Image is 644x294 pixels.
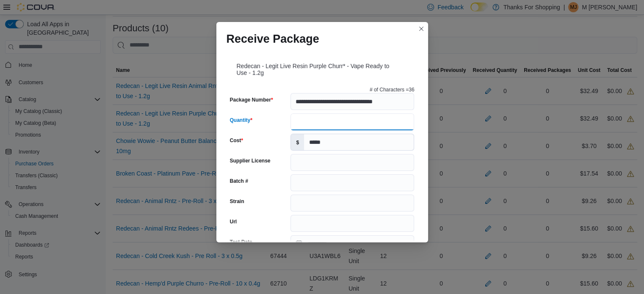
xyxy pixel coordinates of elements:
label: Strain [230,198,244,205]
div: Redecan - Legit Live Resin Purple Churr* - Vape Ready to Use - 1.2g [227,52,418,83]
label: Supplier License [230,157,271,164]
input: Press the down key to open a popover containing a calendar. [290,235,414,252]
button: Closes this modal window [416,24,426,34]
label: Url [230,218,237,225]
label: $ [291,134,304,150]
p: # of Characters = 36 [370,86,415,93]
h1: Receive Package [227,32,319,46]
label: Cost [230,137,243,144]
label: Package Number [230,96,273,103]
label: Test Date [230,239,252,245]
label: Batch # [230,178,248,184]
label: Quantity [230,117,252,124]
